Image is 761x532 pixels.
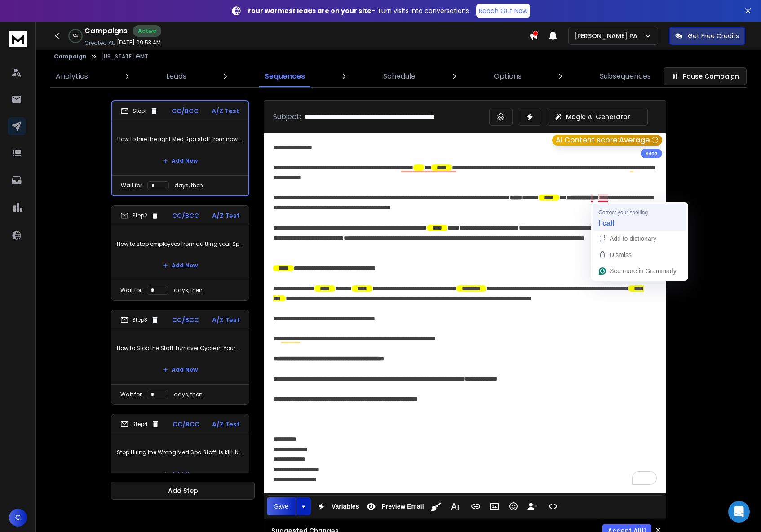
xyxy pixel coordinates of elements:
[117,231,243,257] p: How to stop employees from quitting your Spa.
[117,127,243,152] p: How to hire the right Med Spa staff from now on!
[476,4,530,18] a: Reach Out Now
[363,497,425,515] button: Preview Email
[547,108,648,126] button: Magic AI Generator
[84,26,128,36] h1: Campaigns
[172,315,199,324] p: CC/BCC
[479,6,527,15] p: Reach Out Now
[566,112,630,121] p: Magic AI Generator
[378,66,421,87] a: Schedule
[117,440,243,465] p: Stop Hiring the Wrong Med Spa Staff! Is KILLING Your Growth!
[120,316,159,324] div: Step 3
[155,152,205,170] button: Add New
[669,27,745,45] button: Get Free Credits
[267,497,296,515] button: Save
[54,53,87,60] button: Campaign
[212,106,239,115] p: A/Z Test
[688,31,739,40] p: Get Free Credits
[121,107,158,115] div: Step 1
[467,497,484,515] button: Insert Link (⌘K)
[155,257,205,275] button: Add New
[111,205,249,301] li: Step2CC/BCCA/Z TestHow to stop employees from quitting your Spa.Add NewWait fordays, then
[641,149,662,158] div: Beta
[212,211,240,220] p: A/Z Test
[9,509,27,527] button: C
[728,501,750,523] div: Open Intercom Messenger
[84,40,115,47] p: Created At:
[600,71,651,82] p: Subsequences
[111,100,249,196] li: Step1CC/BCCA/Z TestHow to hire the right Med Spa staff from now on!Add NewWait fordays, then
[265,71,305,82] p: Sequences
[330,503,361,510] span: Variables
[73,33,78,39] p: 0 %
[111,414,249,489] li: Step4CC/BCCA/Z TestStop Hiring the Wrong Med Spa Staff! Is KILLING Your Growth!Add New
[120,391,142,398] p: Wait for
[488,66,527,87] a: Options
[259,66,310,87] a: Sequences
[56,71,88,82] p: Analytics
[273,111,301,122] p: Subject:
[155,361,205,379] button: Add New
[174,182,203,189] p: days, then
[552,135,662,146] button: AI Content score:Average
[166,71,186,82] p: Leads
[133,25,161,37] div: Active
[174,391,203,398] p: days, then
[247,6,469,15] p: – Turn visits into conversations
[173,420,199,429] p: CC/BCC
[524,497,541,515] button: Insert Unsubscribe Link
[101,53,148,60] p: [US_STATE] GMT
[486,497,503,515] button: Insert Image (⌘P)
[111,482,255,500] button: Add Step
[494,71,522,82] p: Options
[447,497,464,515] button: More Text
[155,465,205,483] button: Add New
[172,106,199,115] p: CC/BCC
[212,315,240,324] p: A/Z Test
[380,503,425,510] span: Preview Email
[120,287,142,294] p: Wait for
[161,66,192,87] a: Leads
[264,133,666,493] div: To enrich screen reader interactions, please activate Accessibility in Grammarly extension settings
[120,420,159,428] div: Step 4
[174,287,203,294] p: days, then
[111,310,249,405] li: Step3CC/BCCA/Z TestHow to Stop the Staff Turnover Cycle in Your Med SpaAdd NewWait fordays, then
[247,6,372,15] strong: Your warmest leads are on your site
[383,71,416,82] p: Schedule
[9,31,27,47] img: logo
[117,336,243,361] p: How to Stop the Staff Turnover Cycle in Your Med Spa
[544,497,562,515] button: Code View
[172,211,199,220] p: CC/BCC
[50,66,93,87] a: Analytics
[574,31,641,40] p: [PERSON_NAME] PA
[505,497,522,515] button: Emoticons
[121,182,142,189] p: Wait for
[313,497,361,515] button: Variables
[664,67,747,85] button: Pause Campaign
[212,420,240,429] p: A/Z Test
[120,212,159,220] div: Step 2
[594,66,656,87] a: Subsequences
[117,39,161,46] p: [DATE] 09:53 AM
